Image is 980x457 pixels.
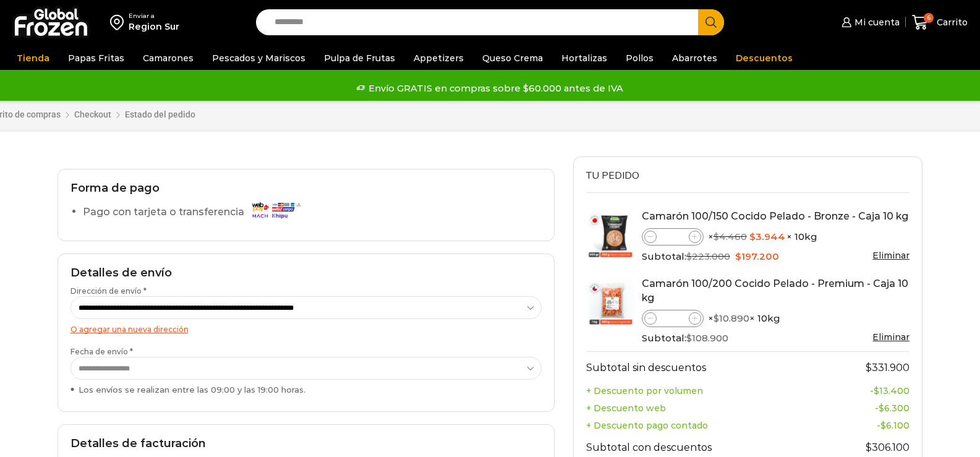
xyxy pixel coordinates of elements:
[137,46,200,70] a: Camarones
[586,399,815,417] th: + Descuento web
[642,310,910,327] div: × × 10kg
[686,250,730,262] bdi: 223.000
[872,331,910,343] a: Eliminar
[70,325,189,334] a: O agregar una nueva dirección
[476,46,549,70] a: Queso Crema
[70,267,542,280] h2: Detalles de envío
[70,346,542,396] label: Fecha de envío *
[206,46,312,70] a: Pescados y Mariscos
[874,385,910,396] bdi: 13.400
[586,417,815,434] th: + Descuento pago contado
[70,296,542,319] select: Dirección de envío *
[83,202,307,223] label: Pago con tarjeta o transferencia
[642,331,910,345] div: Subtotal:
[318,46,401,70] a: Pulpa de Frutas
[866,442,910,453] bdi: 306.100
[866,362,872,374] span: $
[666,46,723,70] a: Abarrotes
[698,9,724,35] button: Search button
[879,403,910,414] bdi: 6.300
[642,278,908,304] a: Camarón 100/200 Cocido Pelado - Premium - Caja 10 kg
[11,46,56,70] a: Tienda
[815,382,910,399] td: -
[686,332,692,344] span: $
[586,352,815,382] th: Subtotal sin descuentos
[586,169,639,182] span: Tu pedido
[838,10,899,35] a: Mi cuenta
[586,382,815,399] th: + Descuento por volumen
[880,420,886,431] span: $
[735,250,779,262] bdi: 197.200
[642,228,910,246] div: × × 10kg
[555,46,613,70] a: Hortalizas
[851,16,900,28] span: Mi cuenta
[874,385,879,396] span: $
[815,399,910,417] td: -
[714,231,747,242] bdi: 4.460
[642,210,908,222] a: Camarón 100/150 Cocido Pelado - Bronze - Caja 10 kg
[129,12,179,20] div: Enviar a
[248,199,304,221] img: Pago con tarjeta o transferencia
[924,13,934,23] span: 6
[749,231,756,242] span: $
[934,16,968,28] span: Carrito
[686,250,692,262] span: $
[866,442,872,453] span: $
[657,229,689,244] input: Product quantity
[714,231,719,242] span: $
[70,357,542,380] select: Fecha de envío * Los envíos se realizan entre las 09:00 y las 19:00 horas.
[872,250,910,261] a: Eliminar
[730,46,799,70] a: Descuentos
[129,20,179,33] div: Region Sur
[879,403,884,414] span: $
[70,384,542,396] div: Los envíos se realizan entre las 09:00 y las 19:00 horas.
[912,8,968,37] a: 6 Carrito
[880,420,910,431] bdi: 6.100
[642,250,910,263] div: Subtotal:
[62,46,130,70] a: Papas Fritas
[815,417,910,434] td: -
[70,182,542,195] h2: Forma de pago
[714,312,719,324] span: $
[70,286,542,319] label: Dirección de envío *
[714,312,749,324] bdi: 10.890
[620,46,660,70] a: Pollos
[657,311,689,326] input: Product quantity
[70,437,542,451] h2: Detalles de facturación
[110,12,129,33] img: address-field-icon.svg
[735,250,741,262] span: $
[866,362,910,374] bdi: 331.900
[407,46,470,70] a: Appetizers
[749,231,785,242] bdi: 3.944
[686,332,728,344] bdi: 108.900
